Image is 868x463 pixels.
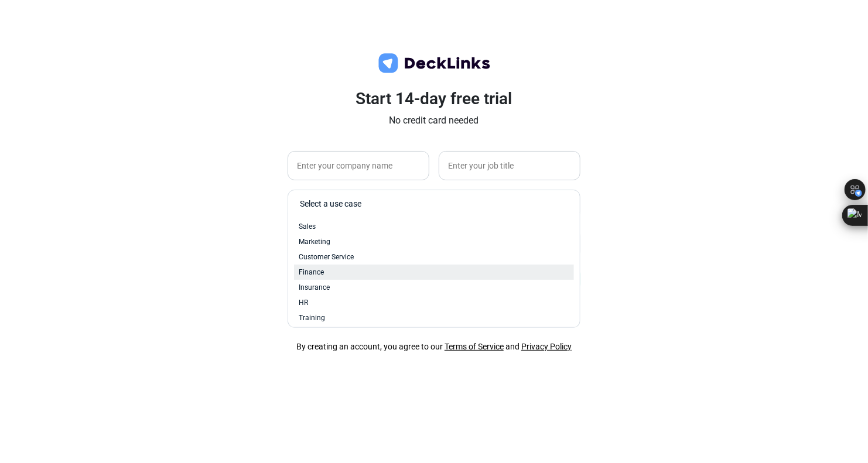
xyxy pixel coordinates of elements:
div: By creating an account, you agree to our and [296,341,572,353]
div: Select a use case [300,198,574,211]
span: Finance [299,267,324,277]
a: Terms of Service [445,342,504,351]
p: No credit card needed [288,114,580,128]
h3: Start 14-day free trial [288,89,580,109]
span: Training [299,313,325,323]
span: Insurance [299,282,330,293]
span: Marketing [299,236,330,247]
span: Customer Service [299,252,354,262]
input: Enter your company name [288,151,429,180]
img: deck-links-logo.c572c7424dfa0d40c150da8c35de9cd0.svg [375,52,493,75]
a: Privacy Policy [521,342,572,351]
span: Sales [299,221,316,232]
input: Enter your job title [439,151,580,180]
span: HR [299,297,308,308]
